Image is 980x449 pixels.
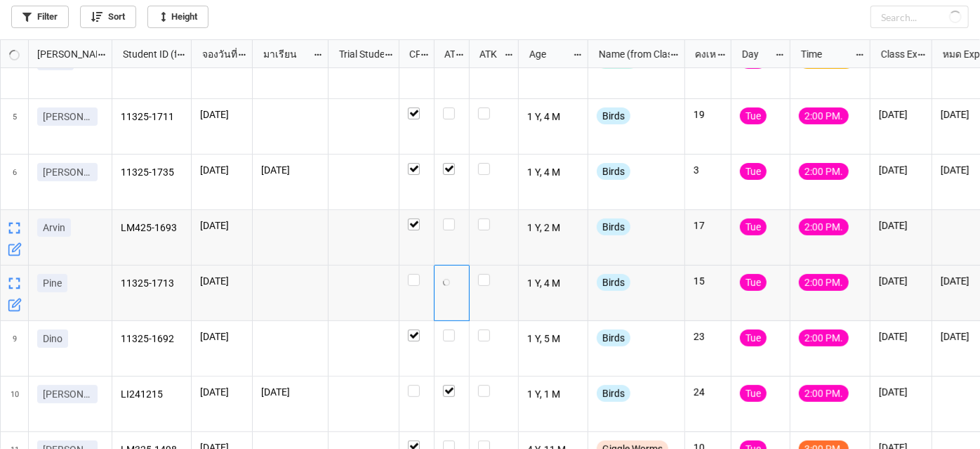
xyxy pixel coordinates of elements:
[694,163,722,177] p: 3
[200,330,244,344] p: [DATE]
[200,274,244,288] p: [DATE]
[194,46,238,62] div: จองวันที่
[879,330,923,344] p: [DATE]
[43,110,92,124] p: [PERSON_NAME]
[799,163,849,180] div: 2:00 PM.
[597,108,630,124] div: Birds
[799,274,849,291] div: 2:00 PM.
[527,274,580,294] p: 1 Y, 4 M
[694,385,722,399] p: 24
[13,44,17,98] span: 4
[527,385,580,405] p: 1 Y, 1 M
[740,163,767,180] div: Tue
[879,274,923,288] p: [DATE]
[13,99,17,154] span: 5
[200,163,244,177] p: [DATE]
[527,163,580,183] p: 1 Y, 4 M
[13,321,17,376] span: 9
[11,6,69,28] a: Filter
[879,163,923,177] p: [DATE]
[694,274,722,288] p: 15
[261,163,319,177] p: [DATE]
[879,219,923,233] p: [DATE]
[527,330,580,349] p: 1 Y, 5 M
[11,377,19,431] span: 10
[43,221,65,235] p: Arvin
[799,385,849,402] div: 2:00 PM.
[261,385,319,399] p: [DATE]
[13,155,17,209] span: 6
[527,219,580,238] p: 1 Y, 2 M
[200,385,244,399] p: [DATE]
[527,108,580,127] p: 1 Y, 4 M
[597,163,630,180] div: Birds
[740,274,767,291] div: Tue
[597,385,630,402] div: Birds
[200,108,244,122] p: [DATE]
[879,385,923,399] p: [DATE]
[597,330,630,346] div: Birds
[740,385,767,402] div: Tue
[740,330,767,346] div: Tue
[436,46,456,62] div: ATT
[43,332,62,346] p: Dino
[200,219,244,233] p: [DATE]
[740,108,767,124] div: Tue
[255,46,313,62] div: มาเรียน
[597,219,630,235] div: Birds
[799,108,849,124] div: 2:00 PM.
[1,40,112,68] div: grid
[597,274,630,291] div: Birds
[740,219,767,235] div: Tue
[694,108,722,122] p: 19
[121,330,183,349] p: 11325-1692
[694,219,722,233] p: 17
[879,108,923,122] p: [DATE]
[793,46,855,62] div: Time
[590,46,670,62] div: Name (from Class)
[121,163,183,183] p: 11325-1735
[121,274,183,294] p: 11325-1713
[29,46,97,62] div: [PERSON_NAME] Name
[114,46,176,62] div: Student ID (from [PERSON_NAME] Name)
[43,387,92,401] p: [PERSON_NAME]
[521,46,573,62] div: Age
[694,330,722,344] p: 23
[471,46,503,62] div: ATK
[734,46,776,62] div: Day
[687,46,716,62] div: คงเหลือ (from Nick Name)
[147,6,208,28] a: Height
[870,6,969,28] input: Search...
[121,219,183,238] p: LM425-1693
[799,330,849,346] div: 2:00 PM.
[799,219,849,235] div: 2:00 PM.
[43,165,92,179] p: [PERSON_NAME]
[873,46,918,62] div: Class Expiration
[121,385,183,405] p: LI241215
[43,276,62,290] p: Pine
[121,108,183,127] p: 11325-1711
[80,6,136,28] a: Sort
[401,46,421,62] div: CF
[331,46,384,62] div: Trial Student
